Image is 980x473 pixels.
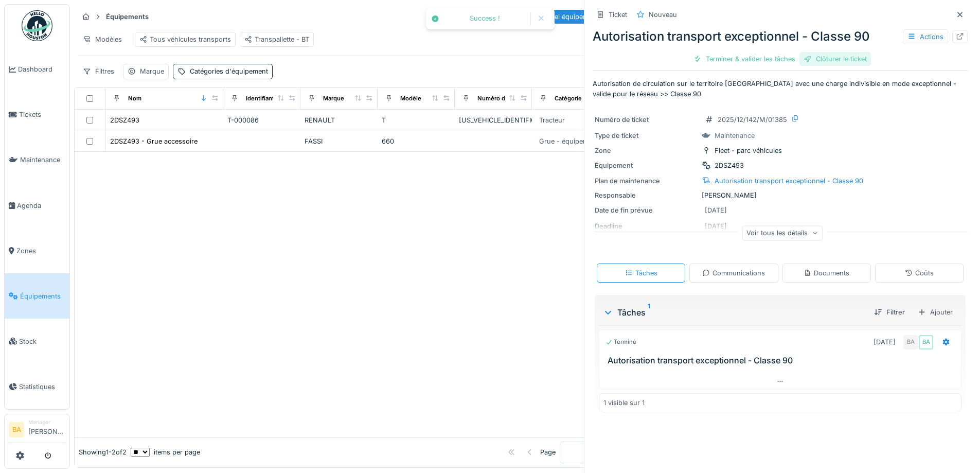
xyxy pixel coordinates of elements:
div: Autorisation transport exceptionnel - Classe 90 [715,176,863,186]
div: Modèle [400,94,421,103]
span: Équipements [20,291,65,301]
div: Équipement [595,161,698,170]
div: Plan de maintenance [595,176,698,186]
a: Équipements [5,273,69,319]
img: Badge_color-CXgf-gQk.svg [22,10,52,41]
div: 660 [382,136,451,146]
div: Terminer & valider les tâches [689,52,799,66]
div: Modèles [78,32,127,47]
div: Filtres [78,64,119,79]
div: BA [903,335,918,349]
div: Terminé [605,338,636,346]
div: [US_VEHICLE_IDENTIFICATION_NUMBER] [459,115,528,125]
div: Type de ticket [595,131,698,141]
span: Stock [19,337,65,346]
div: Responsable [595,190,698,200]
div: Manager [28,418,65,426]
div: 2DSZ493 [715,161,744,170]
p: Autorisation de circulation sur le territoire [GEOGRAPHIC_DATA] avec une charge indivisible en mo... [593,79,968,98]
div: T-000086 [227,115,296,125]
div: Catégories d'équipement [190,66,268,76]
div: Tracteur [539,115,565,125]
div: Clôturer le ticket [799,52,871,66]
div: Documents [804,268,849,278]
div: Autorisation transport exceptionnel - Classe 90 [593,27,968,46]
a: Zones [5,228,69,273]
div: Ajouter [913,305,957,320]
div: Transpallette - BT [244,34,309,44]
div: Tous véhicules transports [139,34,231,44]
div: Actions [903,29,948,44]
div: items per page [131,447,200,457]
sup: 1 [648,306,650,319]
h3: Autorisation transport exceptionnel - Classe 90 [608,356,957,365]
a: Agenda [5,183,69,228]
div: [DATE] [705,205,727,215]
div: Marque [323,94,344,103]
div: Page [540,447,556,457]
span: Statistiques [19,382,65,392]
div: FASSI [305,136,373,146]
div: 1 visible sur 1 [603,398,645,408]
a: Statistiques [5,364,69,409]
span: Zones [16,246,65,256]
a: BA Manager[PERSON_NAME] [9,418,65,443]
div: Catégories d'équipement [555,94,626,103]
li: BA [9,422,24,437]
span: Tickets [19,110,65,119]
div: 2DSZ493 [110,115,139,125]
div: Zone [595,146,698,155]
div: Date de fin prévue [595,205,698,215]
div: [PERSON_NAME] [595,190,966,200]
div: Nom [128,94,141,103]
a: Tickets [5,92,69,137]
div: BA [919,335,933,349]
a: Maintenance [5,137,69,183]
span: Agenda [17,201,65,211]
strong: Équipements [102,12,153,22]
div: Tâches [603,306,866,319]
div: 2DSZ493 - Grue accessoire [110,136,198,146]
li: [PERSON_NAME] [28,418,65,441]
div: Grue - équipement [539,136,598,146]
div: Voir tous les détails [742,225,823,240]
span: Maintenance [20,155,65,165]
div: Filtrer [870,305,909,319]
div: Tâches [625,268,657,278]
div: Identifiant interne [246,94,296,103]
div: T [382,115,451,125]
div: Communications [702,268,765,278]
div: Success ! [444,14,525,23]
a: Stock [5,319,69,364]
div: Numéro de ticket [595,115,698,125]
span: Dashboard [18,64,65,74]
a: Dashboard [5,47,69,92]
div: Marque [140,66,164,76]
div: Showing 1 - 2 of 2 [79,447,127,457]
div: Nouveau [649,10,677,20]
div: [DATE] [874,337,896,347]
div: Numéro de Série [477,94,525,103]
div: Maintenance [715,131,755,141]
div: RENAULT [305,115,373,125]
div: 2025/12/142/M/01385 [718,115,787,125]
div: Coûts [905,268,934,278]
div: Fleet - parc véhicules [715,146,782,155]
div: Ticket [609,10,627,20]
